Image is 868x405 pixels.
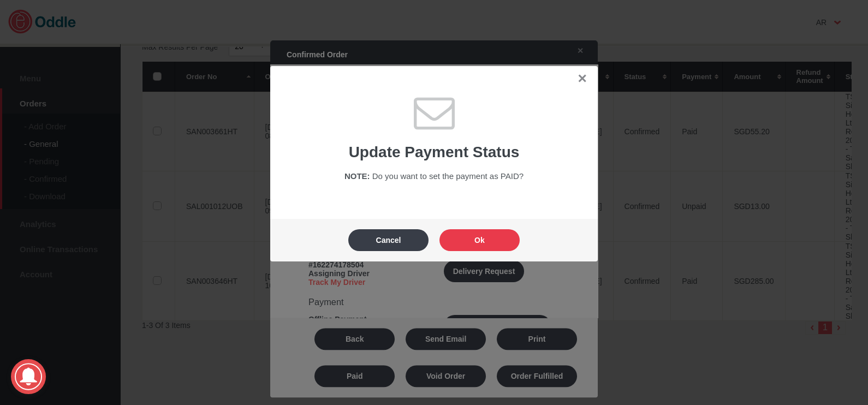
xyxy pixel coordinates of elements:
span: Do you want to set the payment as PAID? [372,171,524,181]
a: ✕ [577,72,587,86]
h1: Update Payment Status [287,144,581,161]
button: Ok [439,229,520,251]
button: Cancel [348,229,429,251]
span: NOTE: [344,171,370,181]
